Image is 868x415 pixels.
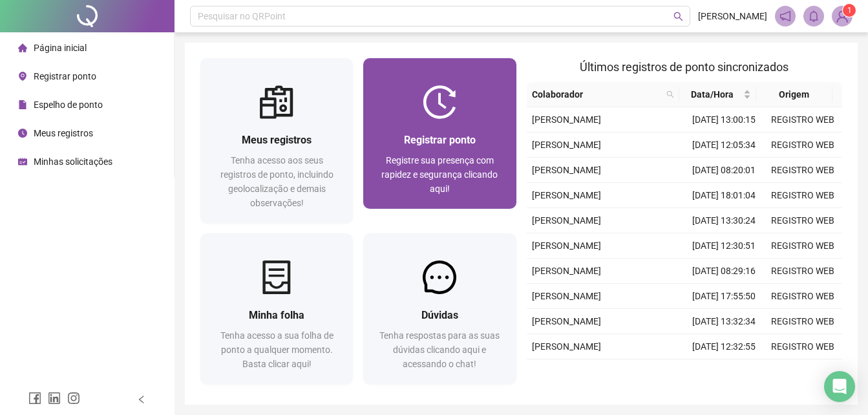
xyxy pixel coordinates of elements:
span: home [18,43,27,52]
a: Registrar pontoRegistre sua presença com rapidez e segurança clicando aqui! [363,58,516,209]
span: [PERSON_NAME] [532,165,601,175]
span: Página inicial [34,43,87,53]
span: linkedin [48,392,61,405]
th: Data/Hora [679,82,756,107]
td: REGISTRO WEB [763,158,842,183]
span: Meus registros [242,134,312,146]
td: [DATE] 08:29:16 [684,259,763,284]
span: Registre sua presença com rapidez e segurança clicando aqui! [381,155,498,194]
td: [DATE] 12:32:55 [684,334,763,359]
span: [PERSON_NAME] [532,215,601,226]
span: 1 [847,6,852,15]
span: Registrar ponto [404,134,476,146]
span: Registrar ponto [34,71,96,81]
span: Espelho de ponto [34,100,103,110]
span: Colaborador [532,87,662,101]
span: search [673,12,683,21]
td: REGISTRO WEB [763,133,842,158]
span: Data/Hora [684,87,740,101]
a: DúvidasTenha respostas para as suas dúvidas clicando aqui e acessando o chat! [363,233,516,384]
td: [DATE] 13:30:24 [684,208,763,233]
span: Últimos registros de ponto sincronizados [580,60,789,74]
span: [PERSON_NAME] [532,291,601,301]
td: [DATE] 07:57:39 [684,359,763,385]
span: [PERSON_NAME] [532,240,601,251]
a: Meus registrosTenha acesso aos seus registros de ponto, incluindo geolocalização e demais observa... [200,58,353,223]
span: [PERSON_NAME] [532,114,601,125]
td: [DATE] 13:32:34 [684,309,763,334]
span: facebook [28,392,41,405]
td: REGISTRO WEB [763,259,842,284]
td: [DATE] 08:20:01 [684,158,763,183]
td: REGISTRO WEB [763,208,842,233]
span: schedule [18,157,27,166]
span: [PERSON_NAME] [532,190,601,200]
span: Meus registros [34,128,93,138]
span: Tenha acesso aos seus registros de ponto, incluindo geolocalização e demais observações! [220,155,333,208]
span: bell [808,10,820,22]
th: Origem [756,82,832,107]
span: left [137,395,146,404]
td: REGISTRO WEB [763,334,842,359]
td: [DATE] 12:05:34 [684,133,763,158]
td: REGISTRO WEB [763,309,842,334]
span: [PERSON_NAME] [532,266,601,276]
span: search [666,90,674,98]
td: REGISTRO WEB [763,183,842,208]
span: instagram [67,392,80,405]
img: 90667 [832,6,852,26]
span: [PERSON_NAME] [532,140,601,150]
td: REGISTRO WEB [763,107,842,133]
span: environment [18,72,27,81]
span: Dúvidas [421,309,458,321]
td: REGISTRO WEB [763,284,842,309]
sup: Atualize o seu contato no menu Meus Dados [843,4,856,17]
span: clock-circle [18,129,27,138]
span: notification [779,10,791,22]
div: Open Intercom Messenger [824,371,855,402]
span: Tenha acesso a sua folha de ponto a qualquer momento. Basta clicar aqui! [220,330,333,369]
span: Minha folha [249,309,304,321]
td: [DATE] 13:00:15 [684,107,763,133]
td: [DATE] 12:30:51 [684,233,763,259]
td: REGISTRO WEB [763,359,842,385]
span: Tenha respostas para as suas dúvidas clicando aqui e acessando o chat! [379,330,500,369]
td: [DATE] 17:55:50 [684,284,763,309]
td: [DATE] 18:01:04 [684,183,763,208]
span: search [664,85,677,104]
span: Minhas solicitações [34,156,112,167]
span: file [18,100,27,109]
span: [PERSON_NAME] [532,341,601,352]
span: [PERSON_NAME] [698,9,767,23]
td: REGISTRO WEB [763,233,842,259]
span: [PERSON_NAME] [532,316,601,326]
a: Minha folhaTenha acesso a sua folha de ponto a qualquer momento. Basta clicar aqui! [200,233,353,384]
